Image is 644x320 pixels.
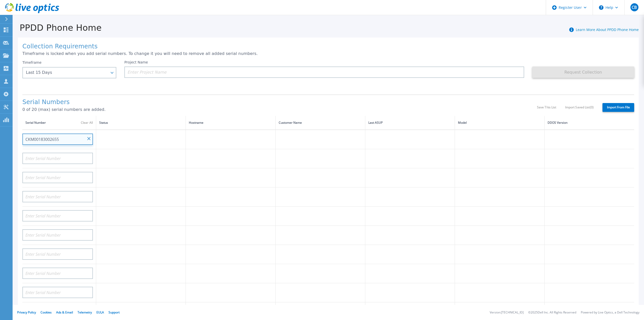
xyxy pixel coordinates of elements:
th: Customer Name [275,116,365,130]
input: Enter Serial Number [22,268,93,279]
th: Hostname [186,116,275,130]
a: Telemetry [78,310,92,314]
p: Timeframe is locked when you add serial numbers. To change it you will need to remove all added s... [22,51,634,56]
li: © 2025 Dell Inc. All Rights Reserved [528,311,576,314]
label: Import From File [602,103,634,112]
input: Enter Serial Number [22,287,93,298]
h1: PPDD Phone Home [13,23,102,33]
a: Support [109,310,120,314]
li: Version: [TECHNICAL_ID] [490,311,524,314]
li: Powered by Live Optics, a Dell Technology [581,311,639,314]
input: Enter Serial Number [22,172,93,183]
a: Ads & Email [56,310,73,314]
input: Enter Serial Number [22,134,93,145]
a: EULA [96,310,104,314]
p: 0 of 20 (max) serial numbers are added. [22,107,537,112]
input: Enter Serial Number [22,210,93,221]
th: DDOS Version [545,116,634,130]
div: Last 15 Days [26,70,107,75]
a: Learn More About PPDD Phone Home [576,27,639,32]
div: Serial Number [25,120,93,125]
input: Enter Serial Number [22,229,93,241]
a: Cookies [41,310,52,314]
th: Last ASUP [365,116,455,130]
input: Enter Serial Number [22,248,93,260]
h1: Serial Numbers [22,99,537,106]
button: Request Collection [532,67,634,78]
th: Status [96,116,186,130]
input: Enter Project Name [124,67,524,78]
h1: Collection Requirements [22,43,634,50]
th: Model [455,116,545,130]
span: CB [632,5,637,9]
label: Timeframe [22,60,42,65]
a: Privacy Policy [17,310,36,314]
input: Enter Serial Number [22,191,93,202]
label: Project Name [124,60,148,64]
input: Enter Serial Number [22,153,93,164]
